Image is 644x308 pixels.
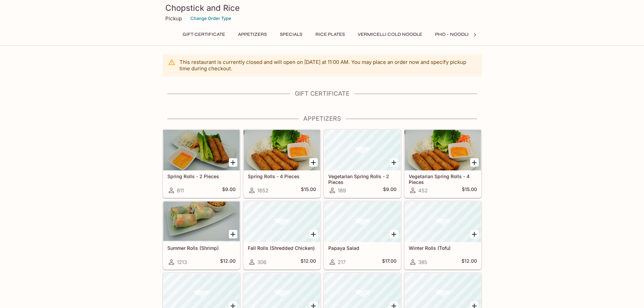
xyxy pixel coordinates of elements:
[163,201,240,269] a: Summer Rolls (Shrimp)1213$12.00
[382,258,397,266] h5: $17.00
[301,258,316,266] h5: $12.00
[354,30,426,39] button: Vermicelli Cold Noodle
[165,15,182,22] p: Pickup
[179,30,229,39] button: Gift Certificate
[244,202,320,242] div: Fall Rolls (Shredded Chicken)
[390,230,398,238] button: Add Papaya Salad
[324,130,401,170] div: Vegetarian Spring Rolls - 2 Pieces
[163,129,240,198] a: Spring Rolls - 2 Pieces811$9.00
[409,173,477,185] h5: Vegetarian Spring Rolls - 4 Pieces
[243,129,320,198] a: Spring Rolls - 4 Pieces1652$15.00
[229,158,237,167] button: Add Spring Rolls - 2 Pieces
[177,259,187,265] span: 1213
[328,245,397,251] h5: Papaya Salad
[328,173,397,185] h5: Vegetarian Spring Rolls - 2 Pieces
[234,30,270,39] button: Appetizers
[405,202,481,242] div: Winter Rolls (Tofu)
[312,30,349,39] button: Rice Plates
[163,90,482,97] h4: Gift Certificate
[163,130,240,170] div: Spring Rolls - 2 Pieces
[167,173,236,179] h5: Spring Rolls - 2 Pieces
[220,258,236,266] h5: $12.00
[167,245,236,251] h5: Summer Rolls (Shrimp)
[431,30,488,39] button: Pho - Noodle Soup
[177,187,184,194] span: 811
[383,186,397,194] h5: $9.00
[257,259,266,265] span: 306
[404,129,481,198] a: Vegetarian Spring Rolls - 4 Pieces452$15.00
[301,186,316,194] h5: $15.00
[418,259,427,265] span: 385
[243,201,320,269] a: Fall Rolls (Shredded Chicken)306$12.00
[180,59,476,72] p: This restaurant is currently closed and will open on [DATE] at 11:00 AM . You may place an order ...
[324,129,401,198] a: Vegetarian Spring Rolls - 2 Pieces189$9.00
[462,186,477,194] h5: $15.00
[409,245,477,251] h5: Winter Rolls (Tofu)
[418,187,428,194] span: 452
[248,245,316,251] h5: Fall Rolls (Shredded Chicken)
[324,201,401,269] a: Papaya Salad217$17.00
[257,187,268,194] span: 1652
[163,202,240,242] div: Summer Rolls (Shrimp)
[338,187,346,194] span: 189
[229,230,237,238] button: Add Summer Rolls (Shrimp)
[309,230,318,238] button: Add Fall Rolls (Shredded Chicken)
[404,201,481,269] a: Winter Rolls (Tofu)385$12.00
[324,202,401,242] div: Papaya Salad
[248,173,316,179] h5: Spring Rolls - 4 Pieces
[405,130,481,170] div: Vegetarian Spring Rolls - 4 Pieces
[390,158,398,167] button: Add Vegetarian Spring Rolls - 2 Pieces
[338,259,345,265] span: 217
[222,186,236,194] h5: $9.00
[187,13,234,24] button: Change Order Type
[163,115,482,122] h4: Appetizers
[276,30,306,39] button: Specials
[461,258,477,266] h5: $12.00
[470,158,479,167] button: Add Vegetarian Spring Rolls - 4 Pieces
[309,158,318,167] button: Add Spring Rolls - 4 Pieces
[470,230,479,238] button: Add Winter Rolls (Tofu)
[244,130,320,170] div: Spring Rolls - 4 Pieces
[165,3,479,13] h3: Chopstick and Rice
